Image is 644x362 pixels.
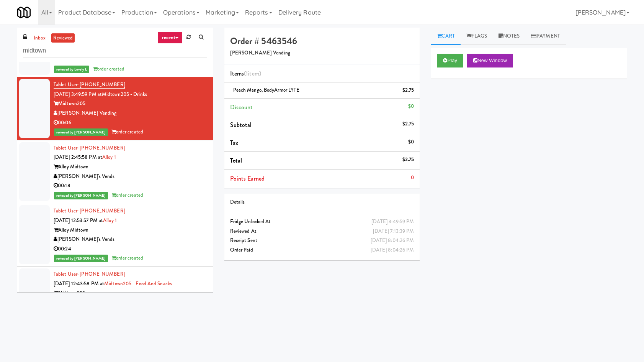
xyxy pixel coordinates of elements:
span: order created [93,65,124,72]
a: Tablet User· [PHONE_NUMBER] [54,270,125,278]
span: Total [230,156,242,165]
div: Midtown205 [54,288,207,298]
a: Midtown205 - Drinks [102,90,147,98]
span: · [PHONE_NUMBER] [77,144,125,151]
span: [DATE] 2:45:58 PM at [54,153,102,161]
span: · [PHONE_NUMBER] [77,270,125,278]
div: [DATE] 8:04:26 PM [371,245,414,255]
span: · [PHONE_NUMBER] [77,207,125,214]
li: Tablet User· [PHONE_NUMBER][DATE] 12:53:57 PM atAlloy 1Alloy Midtown[PERSON_NAME]'s Vends00:24rev... [17,203,213,267]
div: 00:18 [54,181,207,191]
span: [DATE] 3:49:59 PM at [54,90,102,98]
div: $2.75 [402,155,414,165]
div: 00:06 [54,118,207,128]
div: Reviewed At [230,227,414,236]
div: Fridge Unlocked At [230,217,414,227]
div: Receipt Sent [230,236,414,245]
div: [DATE] 8:04:26 PM [371,236,414,245]
span: [DATE] 12:53:57 PM at [54,217,103,224]
span: order created [111,191,143,199]
button: Play [437,54,463,67]
a: inbox [32,33,47,43]
a: Midtown205 - Food and Snacks [104,280,172,287]
a: Payment [525,28,566,45]
a: Tablet User· [PHONE_NUMBER] [54,144,125,151]
input: Search vision orders [23,44,207,58]
span: order created [111,254,143,262]
li: Tablet User· [PHONE_NUMBER][DATE] 3:49:59 PM atMidtown205 - DrinksMidtown205[PERSON_NAME] Vending... [17,77,213,140]
span: reviewed by Lovely L [54,66,89,73]
span: · [PHONE_NUMBER] [77,81,125,88]
li: Tablet User· [PHONE_NUMBER][DATE] 2:45:58 PM atAlloy 1Alloy Midtown[PERSON_NAME]'s Vends00:18revi... [17,140,213,204]
span: reviewed by [PERSON_NAME] [54,255,108,262]
a: Tablet User· [PHONE_NUMBER] [54,207,125,214]
a: Alloy 1 [102,153,116,161]
span: [DATE] 12:43:58 PM at [54,280,104,287]
span: (1 ) [244,69,261,78]
div: [PERSON_NAME] Vending [54,109,207,118]
div: Alloy Midtown [54,225,207,235]
div: Details [230,197,414,207]
div: Alloy Midtown [54,162,207,172]
span: Points Earned [230,174,265,183]
div: [DATE] 3:49:59 PM [371,217,414,227]
div: 00:24 [54,244,207,254]
h4: Order # 5463546 [230,36,414,46]
ng-pluralize: item [248,69,259,78]
span: reviewed by [PERSON_NAME] [54,192,108,199]
span: Discount [230,103,253,112]
div: $2.75 [402,86,414,95]
h5: [PERSON_NAME] Vending [230,50,414,56]
div: Order Paid [230,245,414,255]
span: Items [230,69,261,78]
button: New Window [467,54,513,67]
img: Micromart [17,6,31,19]
span: Subtotal [230,120,252,129]
div: Midtown205 [54,99,207,109]
a: recent [158,31,183,44]
a: Cart [431,28,461,45]
a: Flags [461,28,493,45]
a: Tablet User· [PHONE_NUMBER] [54,81,125,89]
a: Notes [493,28,525,45]
div: 0 [411,173,414,183]
div: [PERSON_NAME]'s Vends [54,235,207,244]
span: order created [111,128,143,135]
div: $0 [408,102,414,111]
div: [PERSON_NAME]'s Vends [54,172,207,181]
span: reviewed by [PERSON_NAME] [54,128,108,136]
div: [DATE] 7:13:39 PM [373,227,414,236]
span: Tax [230,138,238,147]
a: reviewed [51,33,75,43]
li: Tablet User· [PHONE_NUMBER][DATE] 12:43:58 PM atMidtown205 - Food and SnacksMidtown205[PERSON_NAM... [17,267,213,330]
a: Alloy 1 [103,217,117,224]
div: $2.75 [402,119,414,129]
span: Peach Mango, BodyArmor LYTE [233,86,300,94]
div: $0 [408,137,414,147]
